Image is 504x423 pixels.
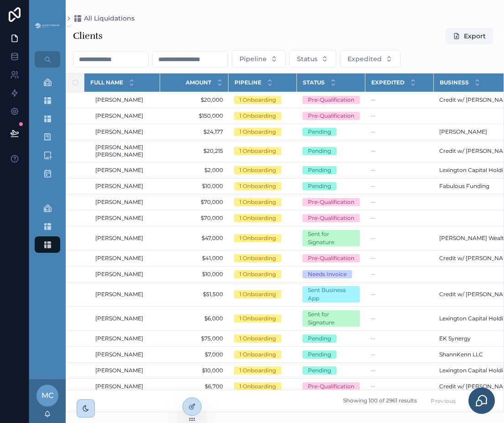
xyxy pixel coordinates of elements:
[234,96,291,104] a: 1 Onboarding
[166,167,223,174] a: $2,000
[308,270,347,278] div: Needs Invoice
[308,334,331,343] div: Pending
[166,112,223,120] a: $150,000
[234,334,291,343] a: 1 Onboarding
[234,254,291,262] a: 1 Onboarding
[234,79,261,86] span: Pipeline
[234,382,291,391] a: 1 Onboarding
[371,383,428,390] a: --
[95,198,155,206] a: [PERSON_NAME]
[308,147,331,155] div: Pending
[166,383,223,390] span: $6,700
[239,182,276,190] div: 1 Onboarding
[439,183,489,190] span: Fabulous Funding
[239,214,276,222] div: 1 Onboarding
[371,235,375,242] span: --
[239,334,276,343] div: 1 Onboarding
[95,383,143,390] span: [PERSON_NAME]
[95,183,143,190] span: [PERSON_NAME]
[95,235,155,242] a: [PERSON_NAME]
[95,167,143,174] span: [PERSON_NAME]
[232,50,286,68] button: Select Button
[302,334,360,343] a: Pending
[371,255,375,262] span: --
[440,79,469,86] span: Business
[166,183,223,190] a: $10,000
[239,128,276,136] div: 1 Onboarding
[308,286,354,303] div: Sent Business App
[234,182,291,190] a: 1 Onboarding
[234,198,291,206] a: 1 Onboarding
[371,198,375,206] span: --
[239,290,276,298] div: 1 Onboarding
[234,147,291,155] a: 1 Onboarding
[95,367,143,374] span: [PERSON_NAME]
[166,235,223,242] span: $47,000
[35,22,60,30] img: App logo
[308,166,331,174] div: Pending
[371,198,428,206] a: --
[95,112,143,120] span: [PERSON_NAME]
[166,315,223,322] a: $6,000
[166,147,223,155] a: $20,215
[302,310,360,327] a: Sent for Signature
[95,96,155,104] a: [PERSON_NAME]
[186,79,211,86] span: Amount
[439,351,483,358] span: ShannKenn LLC
[166,291,223,298] a: $51,500
[166,255,223,262] span: $41,000
[95,271,143,278] span: [PERSON_NAME]
[95,128,143,136] span: [PERSON_NAME]
[302,254,360,262] a: Pre-Qualification
[95,351,155,358] a: [PERSON_NAME]
[371,79,405,86] span: Expedited
[371,383,375,390] span: --
[29,68,66,265] div: scrollable content
[95,351,143,358] span: [PERSON_NAME]
[95,214,143,222] span: [PERSON_NAME]
[371,96,428,104] a: --
[297,54,317,63] span: Status
[302,270,360,278] a: Needs Invoice
[239,166,276,174] div: 1 Onboarding
[371,128,375,136] span: --
[166,198,223,206] a: $70,000
[239,350,276,359] div: 1 Onboarding
[446,28,493,44] button: Export
[166,271,223,278] span: $10,000
[166,351,223,358] a: $7,000
[466,394,493,408] button: Next
[308,128,331,136] div: Pending
[95,291,155,298] a: [PERSON_NAME]
[95,315,155,322] a: [PERSON_NAME]
[95,144,155,158] a: [PERSON_NAME] [PERSON_NAME]
[239,198,276,206] div: 1 Onboarding
[239,254,276,262] div: 1 Onboarding
[166,335,223,342] a: $75,000
[239,382,276,391] div: 1 Onboarding
[308,350,331,359] div: Pending
[302,350,360,359] a: Pending
[371,183,375,190] span: --
[302,214,360,222] a: Pre-Qualification
[95,271,155,278] a: [PERSON_NAME]
[95,96,143,104] span: [PERSON_NAME]
[166,367,223,374] a: $10,000
[239,234,276,242] div: 1 Onboarding
[371,315,428,322] a: --
[371,255,428,262] a: --
[308,310,354,327] div: Sent for Signature
[371,235,428,242] a: --
[84,14,135,23] span: All Liquidations
[371,335,375,342] span: --
[95,367,155,374] a: [PERSON_NAME]
[343,397,417,405] span: Showing 100 of 2961 results
[308,366,331,375] div: Pending
[234,214,291,222] a: 1 Onboarding
[439,335,471,342] span: EK Synergy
